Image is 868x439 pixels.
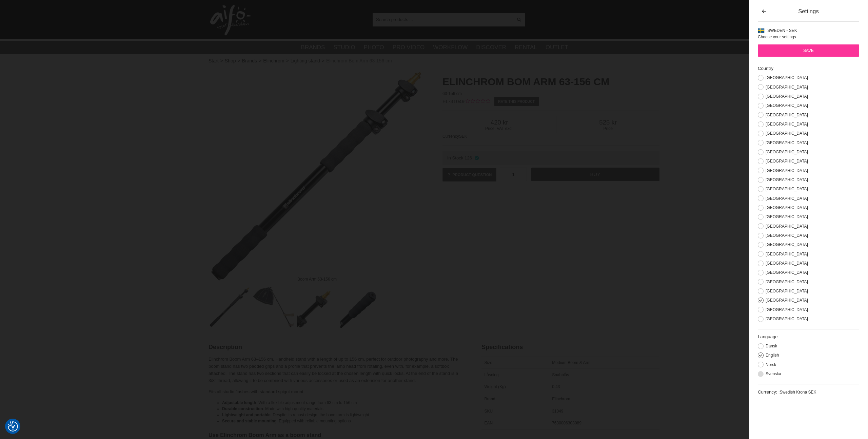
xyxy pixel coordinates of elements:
[485,397,495,401] span: Brand
[764,252,808,256] label: [GEOGRAPHIC_DATA]
[442,134,459,139] span: Currency
[447,155,463,160] span: In Stock
[222,406,465,412] li: : Made with high-quality materials
[210,5,251,36] img: logo.png
[476,43,506,52] a: Discover
[442,98,465,104] span: EL-31049
[531,168,659,181] a: Buy
[485,360,492,365] span: Size
[764,307,808,312] label: [GEOGRAPHIC_DATA]
[326,57,392,64] span: Elinchrom Bom Arm 63-156 cm
[764,177,808,182] label: [GEOGRAPHIC_DATA]
[340,287,381,328] img: There is a 3/8 thread at the bottom of the tripod boom.
[764,103,808,108] label: [GEOGRAPHIC_DATA]
[373,14,513,24] input: Search products ...
[764,344,777,348] label: Dansk
[253,287,294,328] img: With Quadra-Octa
[322,57,324,64] span: >
[764,242,808,247] label: [GEOGRAPHIC_DATA]
[552,360,590,365] span: Medium,Boom & Arm
[764,140,808,145] label: [GEOGRAPHIC_DATA]
[758,44,859,57] input: Save
[494,97,539,106] a: Rate this product
[465,98,490,105] div: Customer rating: 0
[764,362,776,367] label: Norsk
[764,298,808,303] label: [GEOGRAPHIC_DATA]
[474,155,479,160] i: In stock
[552,397,570,401] span: Elinchrom
[465,155,472,160] span: 126
[459,134,467,139] span: SEK
[209,356,465,384] p: Elinchrom Boom Arm 63–156 cm. Handheld stand with a length of up to 156 cm, perfect for outdoor p...
[764,94,808,99] label: [GEOGRAPHIC_DATA]
[481,343,659,351] h2: Specifications
[758,27,765,34] img: SE
[764,196,808,201] label: [GEOGRAPHIC_DATA]
[209,343,465,351] h2: Description
[333,43,355,52] a: Studio
[364,43,384,52] a: Photo
[263,57,284,64] a: Elinchrom
[301,43,325,52] a: Brands
[237,57,240,64] span: >
[758,65,859,72] h2: Country
[292,273,342,285] div: Boom Arm 63-156 cm
[764,233,808,238] label: [GEOGRAPHIC_DATA]
[222,400,256,405] strong: Adjustable length
[209,68,426,285] a: Boom Arm 63-156 cm
[764,353,779,358] label: English
[546,43,568,52] a: Outlet
[442,91,462,96] span: 63-156 cm
[764,261,808,266] label: [GEOGRAPHIC_DATA]
[764,289,808,293] label: [GEOGRAPHIC_DATA]
[556,126,659,131] span: Price
[764,159,808,164] label: [GEOGRAPHIC_DATA]
[758,35,796,39] span: Choose your settings
[485,384,506,389] span: Weight (Kg)
[222,418,465,424] li: : Equipped with reliable mounting options
[764,150,808,154] label: [GEOGRAPHIC_DATA]
[764,224,808,229] label: [GEOGRAPHIC_DATA]
[764,205,808,210] label: [GEOGRAPHIC_DATA]
[393,43,425,52] a: Pro Video
[764,270,808,275] label: [GEOGRAPHIC_DATA]
[209,388,465,396] p: Fits all studio flashes with standard spigot mount.
[222,413,271,417] strong: Lightweight and portable
[552,409,563,414] span: 31049
[485,409,493,414] span: SKU
[764,131,808,136] label: [GEOGRAPHIC_DATA]
[220,57,223,64] span: >
[225,57,236,64] a: Shop
[767,28,797,33] span: Sweden - SEK
[485,421,493,425] span: EAN
[552,373,569,377] span: Snabblås
[764,317,808,321] label: [GEOGRAPHIC_DATA]
[764,85,808,90] label: [GEOGRAPHIC_DATA]
[764,113,808,117] label: [GEOGRAPHIC_DATA]
[442,126,556,131] span: Price, VAT excl.
[442,168,496,182] a: Product question
[242,57,257,64] a: Brands
[209,287,250,328] img: Boom Arm 63-156 cm
[286,57,289,64] span: >
[764,280,808,284] label: [GEOGRAPHIC_DATA]
[433,43,468,52] a: Workflow
[297,287,338,328] img: In the top of the boom stand, 5/8 stud and 1/4 thread
[556,119,659,126] span: 525
[222,412,465,418] li: : Despite its robust design, the boom arm is lightweight
[442,75,659,89] h1: Elinchrom Bom Arm 63-156 cm
[515,43,537,52] a: Rental
[8,421,18,432] img: Revisit consent button
[764,168,808,173] label: [GEOGRAPHIC_DATA]
[764,122,808,127] label: [GEOGRAPHIC_DATA]
[222,400,465,406] li: : With a flexible adjustment range from 63 cm to 156 cm
[8,420,18,433] button: Consent Preferences
[764,371,781,376] label: Svenska
[209,57,219,64] a: Start
[222,419,277,423] strong: Secure and stable mounting
[780,390,816,395] span: Swedish Krona SEK
[442,119,556,126] span: 420
[552,384,560,389] span: 0.43
[222,406,263,411] strong: Durable construction
[259,57,261,64] span: >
